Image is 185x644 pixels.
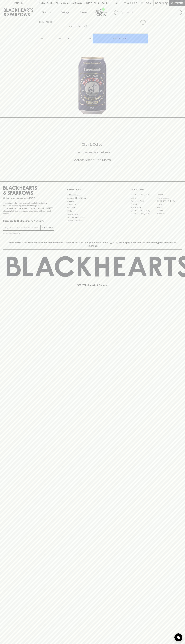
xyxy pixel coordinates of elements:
[67,216,118,219] a: Shipping Information
[3,132,182,176] div: Call to action block
[66,37,70,40] p: Can
[80,11,87,14] p: Stores
[156,193,182,196] a: Braddon
[65,36,92,41] div: Can
[131,200,156,203] a: Brunswick West
[67,197,118,200] a: Business & Bulk Gifting
[156,200,182,203] a: [GEOGRAPHIC_DATA]
[61,11,69,14] p: Tastings
[156,212,182,215] a: Thornbury
[14,2,23,5] p: FIND US
[56,6,74,18] a: Tastings
[42,11,47,14] p: Shop
[74,6,93,18] a: Stores
[41,225,54,230] button: SUBSCRIBE
[113,37,127,40] p: ADD TO CART
[3,232,54,235] p: We will never spam you
[156,206,182,209] a: Geelong
[47,21,53,23] a: SHOP
[3,202,54,215] p: It is against the law to sell or supply alcohol to, or to obtain alcohol on behalf of a person un...
[156,209,182,212] a: Prahran
[3,197,54,200] p: Sibling owned and run since [DATE]
[67,219,118,222] a: Terms & Conditions
[69,25,87,28] button: Add to wishlist
[131,193,156,196] a: [GEOGRAPHIC_DATA]
[131,212,156,215] a: [GEOGRAPHIC_DATA]
[131,196,156,200] a: Brunswick
[3,219,54,222] p: Subscribe to The Blackhearts Newsletter
[37,6,56,18] button: Shop
[139,19,147,26] button: Add to wishlist
[3,150,182,154] h5: Uber Same-Day Delivery
[67,213,118,216] a: Privacy Policy
[3,158,182,162] h5: Across Melbourne Metro
[67,203,118,206] a: Contact Us
[93,34,148,43] button: ADD TO CART
[131,203,156,206] a: Elwood
[127,2,137,5] p: Wishlist
[67,193,118,196] a: Bottle Drop FAQ's
[131,209,156,212] a: [GEOGRAPHIC_DATA]
[156,196,182,200] a: Brunswick East
[67,188,118,191] p: OTHER AREAS
[37,27,148,117] img: 26982.png
[5,241,180,247] p: Blackhearts & Sparrows acknowledges the traditional Custodians of land throughout [GEOGRAPHIC_DAT...
[155,2,162,5] p: $0.00
[171,2,183,5] p: Checkout
[121,10,180,15] input: Try "Pinot noir"
[67,206,118,209] a: Gift Cards
[177,636,180,639] img: bubble-icon
[29,207,53,209] strong: Liquor License #32064953
[67,209,118,213] a: FAQ's
[42,226,53,229] p: SUBSCRIBE
[5,225,40,230] input: e.g. jane@blackheartsandsparrows.com.au
[156,203,182,206] a: Fitzroy
[67,200,118,203] a: Careers
[131,206,156,209] a: Fitzroy North
[3,142,182,147] h5: Click & Collect
[145,2,151,5] p: Login
[131,188,182,191] p: OUR STORES
[166,2,167,4] p: 0
[39,21,45,23] a: HOME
